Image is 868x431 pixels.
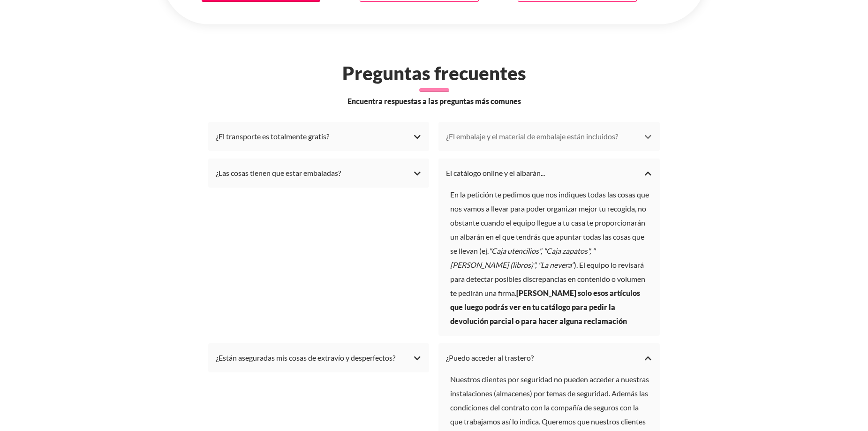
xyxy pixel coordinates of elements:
div: ¿Están aseguradas mis cosas de extravío y desperfectos? [216,351,422,365]
div: ¿Puedo acceder al trastero? [446,351,652,365]
iframe: Chat Widget [699,311,868,431]
h2: Preguntas frecuentes [157,62,712,84]
div: El catálogo online y el albarán... [446,166,652,180]
div: Widget de chat [699,311,868,431]
i: "Caja utencilios", "Caja zapatos", "[PERSON_NAME] (libros)", "La nevera" [450,246,595,269]
div: ¿El transporte es totalmente gratis? [216,129,422,144]
b: [PERSON_NAME] solo esos artículos que luego podrás ver en tu catálogo para pedir la devolución pa... [450,288,640,325]
div: En la petición te pedimos que nos indiques todas las cosas que nos vamos a llevar para poder orga... [446,188,652,328]
div: ¿Las cosas tienen que estar embaladas? [216,166,422,180]
div: ¿El embalaje y el material de embalaje están incluidos? [446,129,652,144]
span: Encuentra respuestas a las preguntas más comunes [347,96,521,107]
